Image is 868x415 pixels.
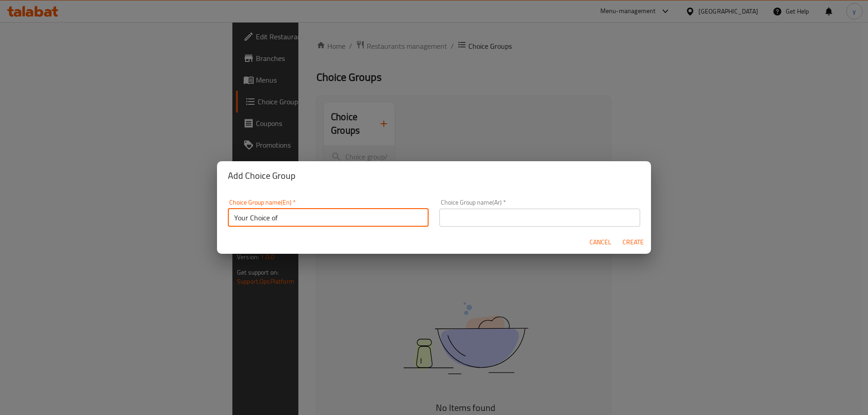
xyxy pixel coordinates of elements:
span: Create [622,237,644,248]
input: Please enter Choice Group name(ar) [439,209,640,227]
input: Please enter Choice Group name(en) [228,209,429,227]
button: Create [618,234,647,251]
button: Cancel [586,234,615,251]
h2: Add Choice Group [228,168,640,183]
span: Cancel [590,237,611,248]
